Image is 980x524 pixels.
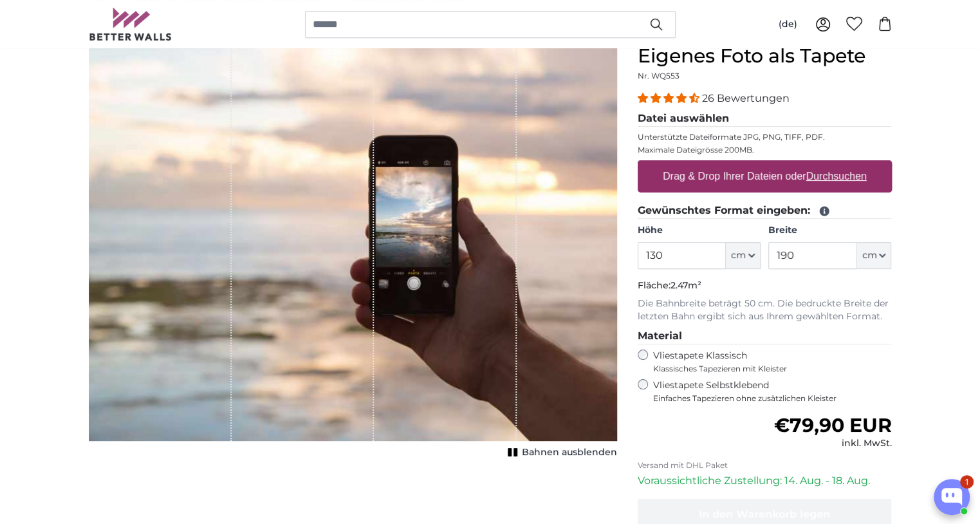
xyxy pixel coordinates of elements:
span: Nr. WQ553 [638,71,680,80]
span: In den Warenkorb legen [699,508,830,520]
span: Klassisches Tapezieren mit Kleister [653,364,881,374]
button: (de) [768,13,808,36]
button: cm [856,242,891,269]
label: Höhe [638,224,761,237]
label: Breite [768,224,891,237]
p: Fläche: [638,279,892,292]
h1: Eigenes Foto als Tapete [638,44,892,68]
span: 4.54 stars [638,92,702,104]
span: €79,90 EUR [773,413,891,437]
div: inkl. MwSt. [773,437,891,450]
p: Die Bahnbreite beträgt 50 cm. Die bedruckte Breite der letzten Bahn ergibt sich aus Ihrem gewählt... [638,297,892,323]
label: Drag & Drop Ihrer Dateien oder [658,164,872,189]
u: Durchsuchen [806,171,866,182]
legend: Material [638,328,892,344]
div: 1 of 1 [89,44,617,462]
span: 2.47m² [670,279,701,291]
img: Betterwalls [89,8,172,41]
button: Open chatbox [934,479,970,515]
button: Bahnen ausblenden [504,444,617,462]
label: Vliestapete Klassisch [653,350,881,374]
p: Voraussichtliche Zustellung: 14. Aug. - 18. Aug. [638,473,892,489]
legend: Gewünschtes Format eingeben: [638,203,892,219]
span: cm [862,249,876,262]
span: Bahnen ausblenden [522,446,617,459]
span: cm [731,249,746,262]
p: Maximale Dateigrösse 200MB. [638,145,892,155]
label: Vliestapete Selbstklebend [653,379,892,404]
p: Unterstützte Dateiformate JPG, PNG, TIFF, PDF. [638,132,892,142]
span: 26 Bewertungen [702,92,790,104]
button: cm [726,242,761,269]
legend: Datei auswählen [638,111,892,127]
div: 1 [960,475,974,489]
span: Einfaches Tapezieren ohne zusätzlichen Kleister [653,393,892,404]
p: Versand mit DHL Paket [638,460,892,471]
